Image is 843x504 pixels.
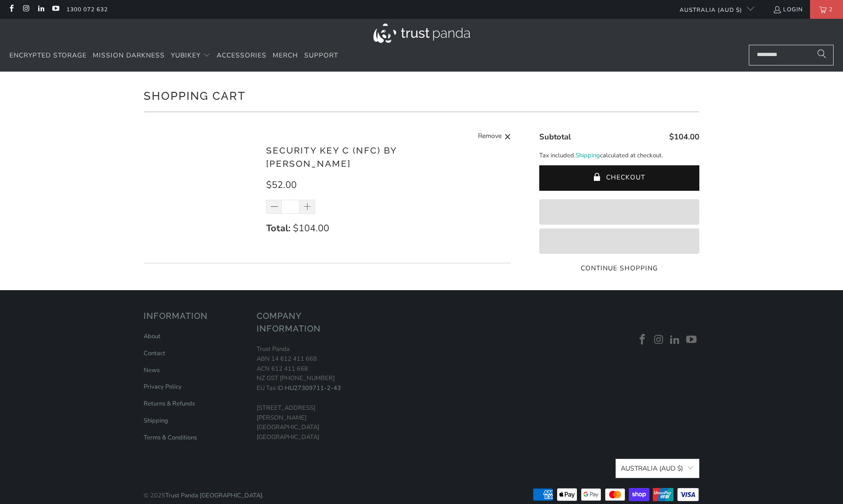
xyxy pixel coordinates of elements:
[144,481,264,501] p: © 2025 .
[9,45,338,67] nav: Translation missing: en.navigation.header.main_nav
[165,491,262,500] a: Trust Panda [GEOGRAPHIC_DATA]
[616,459,699,478] button: Australia (AUD $)
[144,332,161,341] a: About
[576,151,600,161] a: Shipping
[539,263,699,274] a: Continue Shopping
[478,131,502,143] span: Remove
[144,349,165,358] a: Contact
[293,222,329,235] span: $104.00
[9,45,87,67] a: Encrypted Storage
[273,51,298,60] span: Merch
[37,6,45,13] a: Trust Panda Australia on LinkedIn
[266,222,291,235] strong: Total:
[217,51,267,60] span: Accessories
[539,165,699,191] button: Checkout
[66,4,108,15] a: 1300 072 632
[171,51,201,60] span: YubiKey
[304,51,338,60] span: Support
[144,433,197,442] a: Terms & Conditions
[539,131,571,142] span: Subtotal
[668,334,682,346] a: Trust Panda Australia on LinkedIn
[285,384,341,392] a: HU27309711-2-43
[652,334,666,346] a: Trust Panda Australia on Instagram
[144,136,257,249] img: Security Key C (NFC) by Yubico
[93,51,165,60] span: Mission Darkness
[373,24,470,43] img: Trust Panda Australia
[144,382,182,391] a: Privacy Policy
[9,51,87,60] span: Encrypted Storage
[22,6,30,13] a: Trust Panda Australia on Instagram
[749,45,834,65] input: Search...
[144,399,195,408] a: Returns & Refunds
[144,416,168,425] a: Shipping
[635,334,649,346] a: Trust Panda Australia on Facebook
[144,86,699,105] h1: Shopping Cart
[144,366,160,374] a: News
[684,334,698,346] a: Trust Panda Australia on YouTube
[810,45,834,65] button: Search
[539,151,699,161] p: Tax included. calculated at checkout.
[266,179,297,191] span: $52.00
[478,131,511,143] a: Remove
[773,4,803,15] a: Login
[266,145,397,169] a: Security Key C (NFC) by [PERSON_NAME]
[217,45,267,67] a: Accessories
[171,45,211,67] summary: YubiKey
[304,45,338,67] a: Support
[7,6,15,13] a: Trust Panda Australia on Facebook
[669,131,699,142] span: $104.00
[93,45,165,67] a: Mission Darkness
[51,6,59,13] a: Trust Panda Australia on YouTube
[257,344,360,442] p: Trust Panda ABN 14 612 411 668 ACN 612 411 668 NZ GST [PHONE_NUMBER] EU Tax ID: [STREET_ADDRESS][...
[273,45,298,67] a: Merch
